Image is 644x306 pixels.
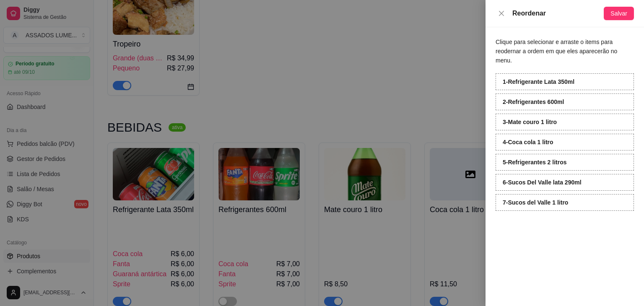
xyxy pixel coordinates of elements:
[512,8,604,18] div: Reordenar
[503,179,582,186] strong: 6 - Sucos Del Valle lata 290ml
[503,199,568,206] strong: 7 - Sucos del Valle 1 litro
[503,159,567,166] strong: 5 - Refrigerantes 2 litros
[503,78,574,85] strong: 1 - Refrigerante Lata 350ml
[604,7,634,20] button: Salvar
[503,99,564,105] strong: 2 - Refrigerantes 600ml
[503,139,553,145] strong: 4 - Coca cola 1 litro
[503,119,557,125] strong: 3 - Mate couro 1 litro
[496,39,617,64] span: Clique para selecionar e arraste o items para reodernar a ordem em que eles aparecerão no menu.
[610,9,627,18] span: Salvar
[498,10,505,17] span: close
[496,10,507,18] button: Close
